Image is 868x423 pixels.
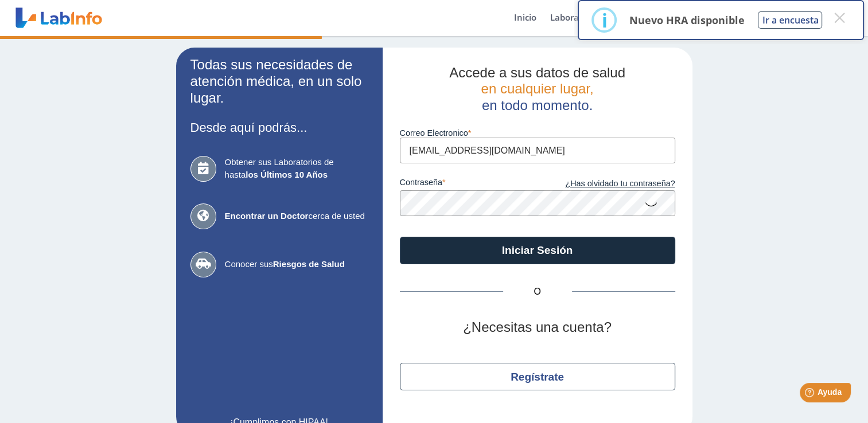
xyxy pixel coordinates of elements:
[225,211,309,221] b: Encontrar un Doctor
[246,170,328,179] b: los Últimos 10 Años
[766,378,855,410] iframe: Help widget launcher
[273,259,345,269] b: Riesgos de Salud
[400,128,675,138] label: Correo Electronico
[629,13,744,27] p: Nuevo HRA disponible
[758,11,822,29] button: Ir a encuesta
[538,178,675,190] a: ¿Has olvidado tu contraseña?
[449,65,625,80] span: Accede a sus datos de salud
[190,120,368,135] h3: Desde aquí podrás...
[225,156,368,182] span: Obtener sus Laboratorios de hasta
[225,210,368,223] span: cerca de usted
[400,237,675,264] button: Iniciar Sesión
[829,7,850,28] button: Close this dialog
[601,10,607,30] div: i
[400,363,675,390] button: Regístrate
[400,178,538,190] label: contraseña
[482,97,593,113] span: en todo momento.
[225,258,368,271] span: Conocer sus
[400,319,675,336] h2: ¿Necesitas una cuenta?
[190,57,368,106] h2: Todas sus necesidades de atención médica, en un solo lugar.
[503,285,572,299] span: O
[481,81,593,96] span: en cualquier lugar,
